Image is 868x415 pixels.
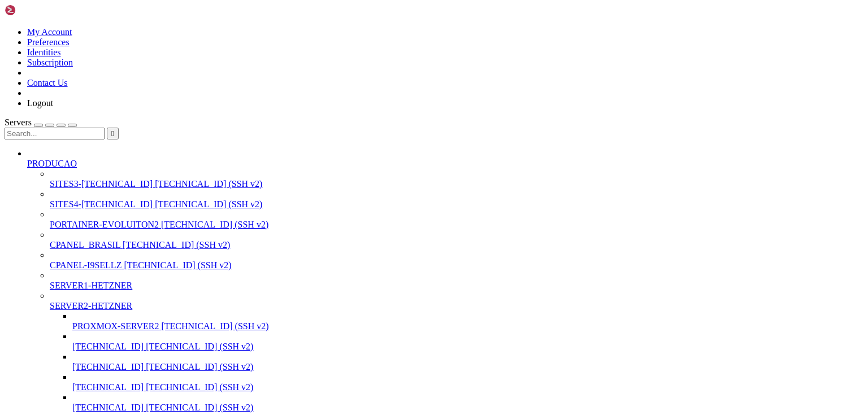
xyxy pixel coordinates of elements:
span: [TECHNICAL_ID] [72,382,144,392]
span: [TECHNICAL_ID] (SSH v2) [155,199,262,209]
span: PRODUCAO [27,159,77,168]
li: [TECHNICAL_ID] [TECHNICAL_ID] (SSH v2) [72,331,863,352]
li: SERVER1-HETZNER [50,270,863,291]
span: [TECHNICAL_ID] (SSH v2) [146,382,253,392]
a: [TECHNICAL_ID] [TECHNICAL_ID] (SSH v2) [72,362,863,372]
span:  [111,129,114,138]
button:  [107,128,119,139]
a: Logout [27,98,53,108]
input: Search... [5,128,105,139]
span: [TECHNICAL_ID] (SSH v2) [155,179,262,189]
a: PORTAINER-EVOLUITON2 [TECHNICAL_ID] (SSH v2) [50,220,863,230]
li: SITES3-[TECHNICAL_ID] [TECHNICAL_ID] (SSH v2) [50,169,863,189]
span: CPANEL_BRASIL [50,240,120,250]
span: [TECHNICAL_ID] (SSH v2) [146,342,253,351]
li: [TECHNICAL_ID] [TECHNICAL_ID] (SSH v2) [72,352,863,372]
li: PROXMOX-SERVER2 [TECHNICAL_ID] (SSH v2) [72,311,863,331]
a: CPANEL-I9SELLZ [TECHNICAL_ID] (SSH v2) [50,260,863,270]
span: SERVER1-HETZNER [50,281,132,290]
li: [TECHNICAL_ID] [TECHNICAL_ID] (SSH v2) [72,372,863,392]
a: Servers [5,117,77,127]
span: [TECHNICAL_ID] (SSH v2) [123,240,230,250]
li: SITES4-[TECHNICAL_ID] [TECHNICAL_ID] (SSH v2) [50,189,863,209]
li: [TECHNICAL_ID] [TECHNICAL_ID] (SSH v2) [72,392,863,413]
span: [TECHNICAL_ID] [72,403,144,412]
span: [TECHNICAL_ID] (SSH v2) [146,403,253,412]
li: PORTAINER-EVOLUITON2 [TECHNICAL_ID] (SSH v2) [50,209,863,230]
img: Shellngn [5,5,70,16]
span: [TECHNICAL_ID] [72,362,144,372]
span: [TECHNICAL_ID] (SSH v2) [146,362,253,372]
a: SITES4-[TECHNICAL_ID] [TECHNICAL_ID] (SSH v2) [50,199,863,209]
span: [TECHNICAL_ID] (SSH v2) [161,321,268,331]
a: Subscription [27,58,73,67]
a: CPANEL_BRASIL [TECHNICAL_ID] (SSH v2) [50,240,863,250]
li: CPANEL_BRASIL [TECHNICAL_ID] (SSH v2) [50,230,863,250]
a: SERVER2-HETZNER [50,301,863,311]
span: [TECHNICAL_ID] [72,342,144,351]
a: PROXMOX-SERVER2 [TECHNICAL_ID] (SSH v2) [72,321,863,331]
a: Contact Us [27,78,68,88]
span: [TECHNICAL_ID] (SSH v2) [161,220,268,229]
a: [TECHNICAL_ID] [TECHNICAL_ID] (SSH v2) [72,382,863,392]
a: SERVER1-HETZNER [50,281,863,291]
span: PORTAINER-EVOLUITON2 [50,220,159,229]
a: SITES3-[TECHNICAL_ID] [TECHNICAL_ID] (SSH v2) [50,179,863,189]
span: PROXMOX-SERVER2 [72,321,159,331]
a: [TECHNICAL_ID] [TECHNICAL_ID] (SSH v2) [72,403,863,413]
span: SERVER2-HETZNER [50,301,132,311]
span: CPANEL-I9SELLZ [50,260,121,270]
li: CPANEL-I9SELLZ [TECHNICAL_ID] (SSH v2) [50,250,863,270]
a: [TECHNICAL_ID] [TECHNICAL_ID] (SSH v2) [72,342,863,352]
a: PRODUCAO [27,159,863,169]
a: Preferences [27,37,70,47]
span: [TECHNICAL_ID] (SSH v2) [124,260,231,270]
span: Servers [5,117,32,127]
a: Identities [27,47,61,57]
a: My Account [27,27,72,37]
span: SITES4-[TECHNICAL_ID] [50,199,153,209]
span: SITES3-[TECHNICAL_ID] [50,179,153,189]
